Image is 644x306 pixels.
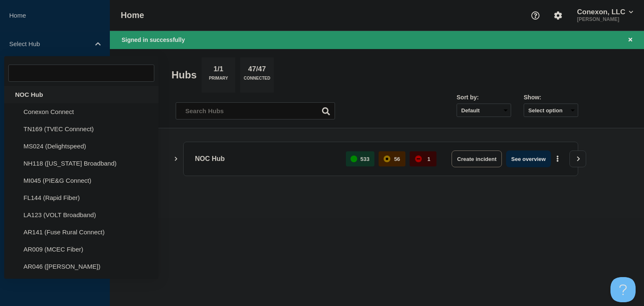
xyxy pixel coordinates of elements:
li: LA123 (VOLT Broadband) [4,206,158,223]
li: Conexon Connect [4,103,158,120]
li: AR141 (Fuse Rural Connect) [4,223,158,241]
p: 56 [394,156,400,162]
p: 47/47 [245,65,269,76]
div: Sort by: [457,94,511,101]
button: Account settings [549,7,567,24]
button: Close banner [625,35,636,45]
iframe: Help Scout Beacon - Open [610,277,636,302]
p: Select Hub [9,40,90,47]
div: affected [384,156,390,162]
li: TN169 (TVEC Connnect) [4,120,158,137]
button: See overview [506,150,551,167]
li: MI045 (PIE&G Connect) [4,172,158,189]
li: AR009 (MCEC Fiber) [4,241,158,258]
h2: Hubs [171,69,197,81]
button: More actions [552,151,563,167]
p: 533 [361,156,370,162]
li: NH118 ([US_STATE] Broadband) [4,155,158,172]
button: Conexon, LLC [575,8,635,16]
span: Signed in successfully [122,36,185,43]
button: View [569,150,586,167]
p: Connected [244,76,270,85]
button: Show Connected Hubs [174,156,178,162]
div: NOC Hub [4,86,158,103]
p: Primary [209,76,228,85]
select: Sort by [457,104,511,117]
p: 1 [427,156,430,162]
li: AR046 ([PERSON_NAME]) [4,258,158,275]
li: MS024 (Delightspeed) [4,137,158,155]
input: Search Hubs [176,102,335,119]
div: up [351,156,357,162]
button: Support [527,7,544,24]
p: 1/1 [210,65,227,76]
button: Select option [524,104,578,117]
div: down [415,156,422,162]
li: FL144 (Rapid Fiber) [4,189,158,206]
p: [PERSON_NAME] [575,16,635,22]
p: NOC Hub [195,150,336,167]
button: Create incident [452,150,502,167]
div: Show: [524,94,578,101]
h1: Home [121,10,144,20]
